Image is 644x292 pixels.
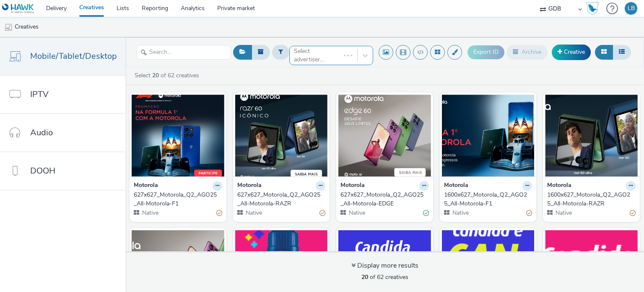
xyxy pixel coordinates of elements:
span: DOOH [30,165,55,177]
input: Search... [136,45,231,60]
strong: Motorola [134,181,158,191]
a: Hawk Academy [586,2,602,15]
span: Native [348,209,365,217]
div: Display more results [351,261,418,271]
span: IPTV [30,88,49,100]
a: 1600x627_Motorola_Q2_AGO25_All-Motorola-RAZR [547,191,636,208]
strong: 20 [152,71,159,79]
span: Native [141,209,158,217]
div: Partially valid [630,209,636,218]
div: Valid [423,209,429,218]
button: Grid [595,45,613,59]
strong: Motorola [547,181,571,191]
img: 627x627_Motorola_Q2_AGO25_All-Motorola-EDGE visual [338,95,431,176]
a: 627x627_Motorola_Q2_AGO25_All-Motorola-EDGE [340,191,429,208]
strong: 20 [361,273,368,281]
span: Native [245,209,262,217]
a: Creative [552,45,591,60]
img: mobile [4,23,13,32]
a: 627x627_Motorola_Q2_AGO25_All-Motorola-RAZR [237,191,326,208]
a: Select of 62 creatives [134,71,203,79]
span: Native [555,209,572,217]
div: 627x627_Motorola_Q2_AGO25_All-Motorola-RAZR [237,191,322,208]
img: Hawk Academy [586,2,599,15]
img: undefined Logo [2,3,34,14]
div: 627x627_Motorola_Q2_AGO25_All-Motorola-EDGE [340,191,426,208]
a: 1600x627_Motorola_Q2_AGO25_All-Motorola-F1 [444,191,532,208]
div: Select advertiser... [294,47,336,64]
img: 627x627_Motorola_Q2_AGO25_All-Motorola-F1 visual [132,95,224,176]
button: Archive [506,45,548,59]
strong: Motorola [340,181,365,191]
div: 1600x627_Motorola_Q2_AGO25_All-Motorola-RAZR [547,191,632,208]
span: Audio [30,126,53,139]
div: Partially valid [319,209,325,218]
span: of 62 creatives [361,273,408,281]
div: Partially valid [526,209,532,218]
div: LB [628,2,635,15]
strong: Motorola [237,181,262,191]
strong: Motorola [444,181,468,191]
button: Table [613,45,631,59]
button: Export ID [467,45,504,59]
img: 1600x627_Motorola_Q2_AGO25_All-Motorola-F1 visual [442,95,535,176]
a: 627x627_Motorola_Q2_AGO25_All-Motorola-F1 [134,191,222,208]
img: 627x627_Motorola_Q2_AGO25_All-Motorola-RAZR visual [235,95,328,176]
span: Native [452,209,469,217]
div: 1600x627_Motorola_Q2_AGO25_All-Motorola-F1 [444,191,529,208]
span: Mobile/Tablet/Desktop [30,50,117,62]
div: 627x627_Motorola_Q2_AGO25_All-Motorola-F1 [134,191,219,208]
div: Partially valid [216,209,222,218]
img: 1600x627_Motorola_Q2_AGO25_All-Motorola-RAZR visual [545,95,638,176]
